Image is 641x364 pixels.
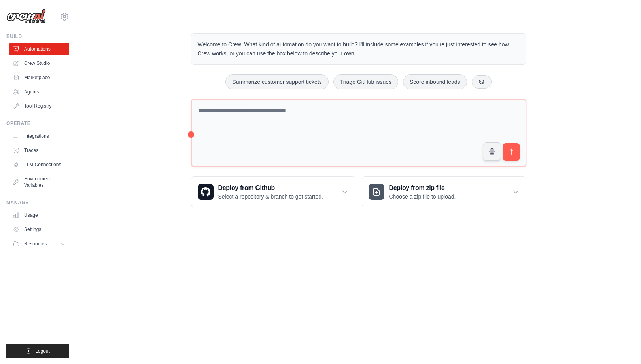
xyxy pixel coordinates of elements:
[9,173,69,191] a: Environment Variables
[389,183,456,193] h3: Deploy from zip file
[9,100,69,112] a: Tool Registry
[225,74,328,89] button: Summarize customer support tickets
[9,223,69,236] a: Settings
[218,183,323,193] h3: Deploy from Github
[6,9,46,24] img: Logo
[198,40,520,58] p: Welcome to Crew! What kind of automation do you want to build? I'll include some examples if you'...
[6,344,69,358] button: Logout
[9,158,69,171] a: LLM Connections
[9,85,69,98] a: Agents
[6,33,69,40] div: Build
[9,209,69,222] a: Usage
[6,199,69,206] div: Manage
[9,130,69,142] a: Integrations
[9,144,69,157] a: Traces
[496,293,512,299] span: Step 1
[333,74,398,89] button: Triage GitHub issues
[218,193,323,201] p: Select a repository & branch to get started.
[35,348,50,354] span: Logout
[389,193,456,201] p: Choose a zip file to upload.
[403,74,467,89] button: Score inbound leads
[9,57,69,70] a: Crew Studio
[6,120,69,127] div: Operate
[9,71,69,84] a: Marketplace
[24,241,47,247] span: Resources
[490,302,613,313] h3: Create an automation
[9,43,69,55] a: Automations
[617,292,623,298] button: Close walkthrough
[490,316,613,341] p: Describe the automation you want to build, select an example option, or use the microphone to spe...
[9,237,69,250] button: Resources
